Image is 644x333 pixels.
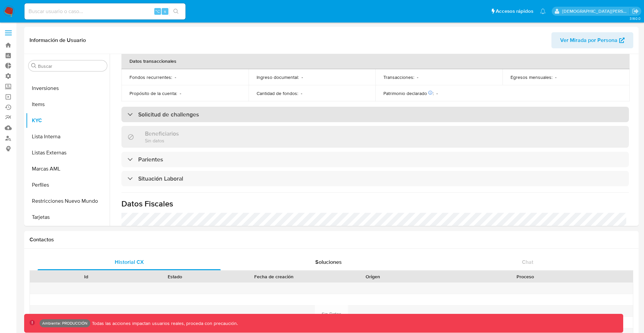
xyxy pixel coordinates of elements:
[145,137,179,144] p: Sin datos
[560,32,618,48] span: Ver Mirada por Persona
[31,63,37,68] button: Buscar
[383,90,434,96] p: Patrimonio declarado :
[511,74,552,80] p: Egresos mensuales :
[90,320,238,327] p: Todas las acciones impactan usuarios reales, proceda con precaución.
[42,322,88,325] p: Ambiente: PRODUCCIÓN
[46,273,126,280] div: Id
[224,273,323,280] div: Fecha de creación
[129,74,172,80] p: Fondos recurrentes :
[301,90,302,96] p: -
[155,8,160,14] span: ⌥
[26,209,110,225] button: Tarjetas
[551,32,633,48] button: Ver Mirada por Persona
[257,90,298,96] p: Cantidad de fondos :
[135,273,215,280] div: Estado
[302,74,303,80] p: -
[26,145,110,161] button: Listas Externas
[30,37,86,44] h1: Información de Usuario
[138,111,199,118] h3: Solicitud de challenges
[145,130,179,137] h3: Beneficiarios
[26,96,110,112] button: Items
[26,161,110,177] button: Marcas AML
[26,80,110,96] button: Inversiones
[436,90,438,96] p: -
[175,74,176,80] p: -
[562,8,630,14] p: jesus.vallezarante@mercadolibre.com.co
[138,175,183,182] h3: Situación Laboral
[115,258,144,266] span: Historial CX
[383,74,414,80] p: Transacciones :
[26,193,110,209] button: Restricciones Nuevo Mundo
[26,129,110,145] button: Lista Interna
[257,74,299,80] p: Ingreso documental :
[315,258,342,266] span: Soluciones
[26,177,110,193] button: Perfiles
[422,273,628,280] div: Proceso
[121,171,629,186] div: Situación Laboral
[138,156,163,163] h3: Parientes
[38,63,104,69] input: Buscar
[121,107,629,122] div: Solicitud de challenges
[24,7,185,16] input: Buscar usuario o caso...
[180,90,181,96] p: -
[169,7,183,16] button: search-icon
[129,90,177,96] p: Propósito de la cuenta :
[30,236,633,243] h1: Contactos
[632,8,639,15] a: Salir
[121,53,630,69] th: Datos transaccionales
[121,152,629,167] div: Parientes
[164,8,166,14] span: s
[121,126,629,148] div: BeneficiariosSin datos
[26,112,110,129] button: KYC
[333,273,413,280] div: Origen
[417,74,418,80] p: -
[121,199,629,209] h1: Datos Fiscales
[496,8,533,15] span: Accesos rápidos
[522,258,533,266] span: Chat
[540,8,546,14] a: Notificaciones
[555,74,556,80] p: -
